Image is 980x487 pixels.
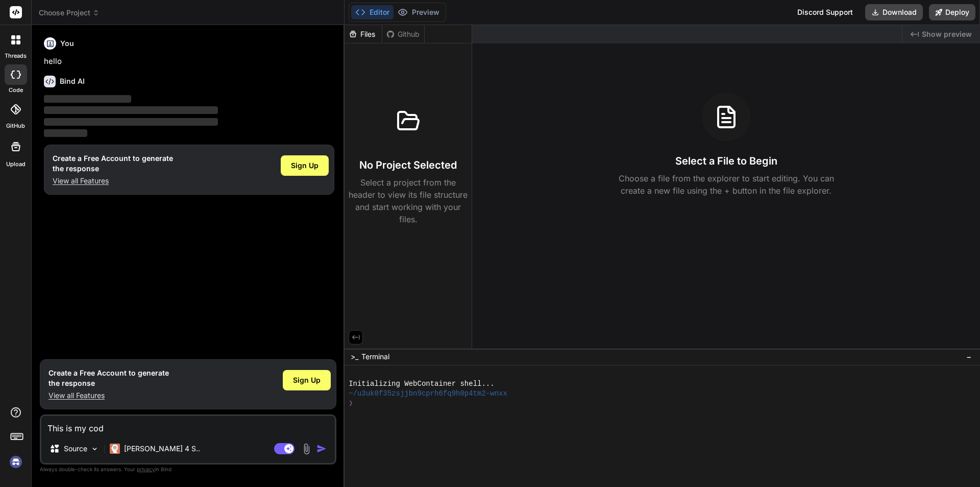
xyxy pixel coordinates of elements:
p: Select a project from the header to view its file structure and start working with your files. [349,176,468,225]
span: ‌ [44,106,218,114]
img: Claude 4 Sonnet [110,444,120,454]
p: Always double-check its answers. Your in Bind [40,465,336,474]
span: Terminal [361,352,389,362]
span: Sign Up [293,375,321,385]
p: Choose a file from the explorer to start editing. You can create a new file using the + button in... [612,172,841,197]
span: ~/u3uk0f35zsjjbn9cprh6fq9h0p4tm2-wnxx [349,389,507,399]
div: Files [345,29,382,39]
span: Show preview [922,29,972,39]
img: Pick Models [90,445,99,453]
h1: Create a Free Account to generate the response [53,153,173,174]
span: >_ [351,352,358,362]
span: ❯ [349,399,354,408]
img: signin [7,453,24,471]
h6: Bind AI [60,76,85,86]
span: Initializing WebContainer shell... [349,379,495,389]
label: code [9,86,23,95]
textarea: This is my cod [41,416,335,434]
h3: No Project Selected [359,158,457,172]
span: Choose Project [39,8,100,18]
p: View all Features [53,176,173,186]
img: attachment [301,443,312,455]
span: − [966,352,972,362]
h3: Select a File to Begin [675,154,777,168]
label: GitHub [6,122,25,130]
button: − [964,349,974,365]
span: ‌ [44,118,218,126]
p: [PERSON_NAME] 4 S.. [124,444,200,454]
img: icon [316,444,327,454]
p: Source [64,444,87,454]
button: Preview [394,5,444,19]
p: hello [44,56,334,67]
span: ‌ [44,95,131,103]
button: Download [865,4,923,20]
button: Deploy [929,4,975,20]
label: threads [5,52,27,60]
label: Upload [6,160,26,169]
div: Github [382,29,424,39]
span: ‌ [44,129,87,137]
span: Sign Up [291,160,318,171]
p: View all Features [48,390,169,401]
span: privacy [137,466,155,472]
h1: Create a Free Account to generate the response [48,368,169,388]
div: Discord Support [791,4,859,20]
h6: You [60,38,74,49]
button: Editor [351,5,394,19]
